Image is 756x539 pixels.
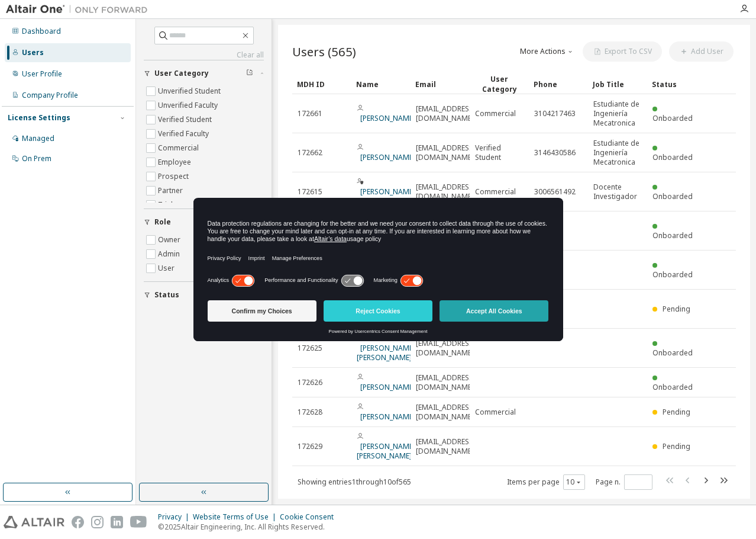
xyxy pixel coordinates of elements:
div: License Settings [8,113,70,123]
div: User Profile [22,69,62,79]
div: Name [356,75,406,94]
span: Estudiante de Ingeniería Mecatronica [593,100,642,128]
span: User Category [154,69,209,78]
a: [PERSON_NAME] [360,113,415,123]
span: 172662 [298,148,322,158]
span: 172629 [298,442,322,451]
label: Trial [158,198,175,212]
a: [PERSON_NAME] [PERSON_NAME] [357,343,415,362]
span: Commercial [475,187,516,197]
span: Onboarded [652,191,693,201]
label: Partner [158,184,185,198]
a: [PERSON_NAME] [PERSON_NAME] [357,187,415,206]
span: Page n. [596,474,652,490]
label: Prospect [158,169,191,184]
span: 172628 [298,408,322,417]
span: Clear filter [246,69,253,78]
button: Status [144,282,264,308]
span: 3006561492 [534,187,576,197]
span: [EMAIL_ADDRESS][DOMAIN_NAME] [416,373,476,392]
button: Export To CSV [583,41,662,62]
span: Users (565) [292,43,356,60]
div: MDH ID [297,75,347,94]
a: [PERSON_NAME] [PERSON_NAME] [357,441,415,461]
p: © 2025 Altair Engineering, Inc. All Rights Reserved. [158,522,341,532]
button: Add User [669,41,734,62]
span: Items per page [507,474,585,490]
span: Commercial [475,408,516,417]
div: Email [415,75,465,94]
div: Privacy [158,512,193,522]
span: Role [154,217,171,227]
span: Status [154,290,179,300]
div: Phone [534,75,583,94]
span: Pending [663,304,690,314]
a: Clear all [144,50,264,60]
span: Onboarded [652,348,693,358]
a: [PERSON_NAME] [360,152,415,162]
span: 172626 [298,378,322,387]
label: Owner [158,233,183,247]
img: Altair One [6,4,154,15]
button: 10 [566,477,582,487]
a: [PERSON_NAME] [360,382,415,392]
span: 172625 [298,344,322,353]
img: altair_logo.svg [4,516,64,528]
label: Admin [158,247,182,261]
span: Onboarded [652,113,693,123]
button: User Category [144,60,264,86]
img: instagram.svg [91,516,104,528]
label: Unverified Faculty [158,98,220,113]
label: Unverified Student [158,84,223,98]
span: Estudiante de Ingeniería Mecatronica [593,139,642,167]
div: Dashboard [22,27,61,36]
img: facebook.svg [72,516,84,528]
span: [EMAIL_ADDRESS][DOMAIN_NAME] [416,437,476,456]
span: Onboarded [652,382,693,392]
span: Commercial [475,109,516,118]
span: [EMAIL_ADDRESS][DOMAIN_NAME] [416,143,476,162]
button: More Actions [519,41,576,62]
a: [PERSON_NAME] [360,412,415,422]
div: User Category [474,74,524,94]
span: [EMAIL_ADDRESS][DOMAIN_NAME] [416,104,476,123]
span: Onboarded [652,230,693,240]
label: User [158,261,177,275]
span: 3104217463 [534,109,576,118]
img: youtube.svg [130,516,147,528]
span: [EMAIL_ADDRESS][DOMAIN_NAME] [416,403,476,422]
label: Commercial [158,141,201,155]
span: [EMAIL_ADDRESS][DOMAIN_NAME] [416,339,476,358]
span: [EMAIL_ADDRESS][DOMAIN_NAME] [416,182,476,201]
label: Employee [158,155,193,169]
span: Docente Investigador [593,182,642,201]
img: linkedin.svg [111,516,123,528]
div: Job Title [593,75,642,94]
span: Showing entries 1 through 10 of 565 [298,477,411,487]
span: 3146430586 [534,148,576,158]
span: Pending [663,441,690,451]
div: Company Profile [22,91,78,100]
div: Status [652,75,702,94]
div: Website Terms of Use [193,512,280,522]
span: Pending [663,407,690,417]
label: Verified Faculty [158,127,211,141]
span: 172615 [298,187,322,197]
div: Managed [22,134,54,143]
span: Onboarded [652,269,693,280]
div: Cookie Consent [280,512,341,522]
label: Verified Student [158,113,214,127]
span: Onboarded [652,152,693,162]
div: On Prem [22,154,51,163]
button: Role [144,209,264,235]
div: Users [22,48,44,57]
span: Verified Student [475,143,524,162]
span: 172661 [298,109,322,118]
